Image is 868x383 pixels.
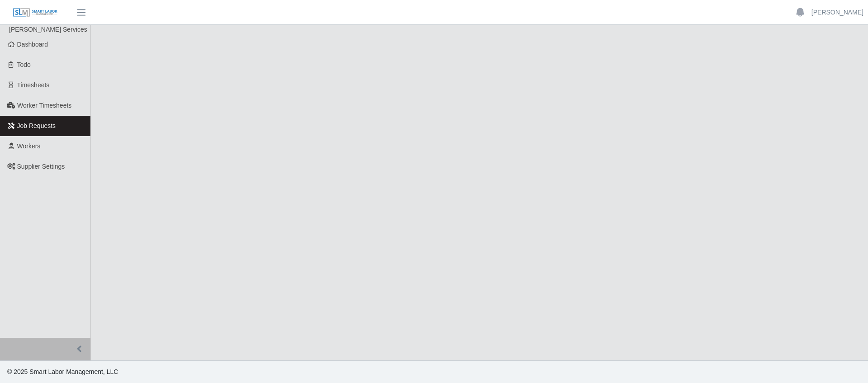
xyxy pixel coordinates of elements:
span: © 2025 Smart Labor Management, LLC [7,368,118,375]
span: Workers [17,142,41,150]
span: Worker Timesheets [17,102,71,109]
span: Job Requests [17,122,56,129]
a: [PERSON_NAME] [811,8,863,17]
span: [PERSON_NAME] Services [9,26,87,33]
span: Supplier Settings [17,163,65,170]
span: Todo [17,61,31,68]
img: SLM Logo [13,8,58,18]
span: Timesheets [17,81,50,89]
span: Dashboard [17,41,48,48]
